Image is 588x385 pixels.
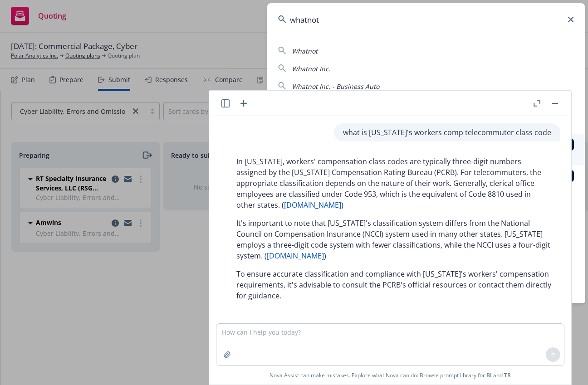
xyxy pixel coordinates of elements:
span: Whatnot Inc. - Business Auto [292,82,379,91]
p: To ensure accurate classification and compliance with [US_STATE]'s workers' compensation requirem... [236,268,551,301]
a: TR [504,371,511,379]
span: Nova Assist can make mistakes. Explore what Nova can do: Browse prompt library for and [269,366,511,385]
p: In [US_STATE], workers' compensation class codes are typically three-digit numbers assigned by th... [236,156,551,210]
span: Whatnot [292,47,318,55]
a: [DOMAIN_NAME] [267,251,324,261]
a: BI [486,371,492,379]
a: [DOMAIN_NAME] [284,200,341,210]
input: Search... [267,3,585,36]
p: what is [US_STATE]'s workers comp telecommuter class code [343,127,551,138]
p: It's important to note that [US_STATE]'s classification system differs from the National Council ... [236,218,551,261]
span: Whatnot Inc. [292,64,330,73]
